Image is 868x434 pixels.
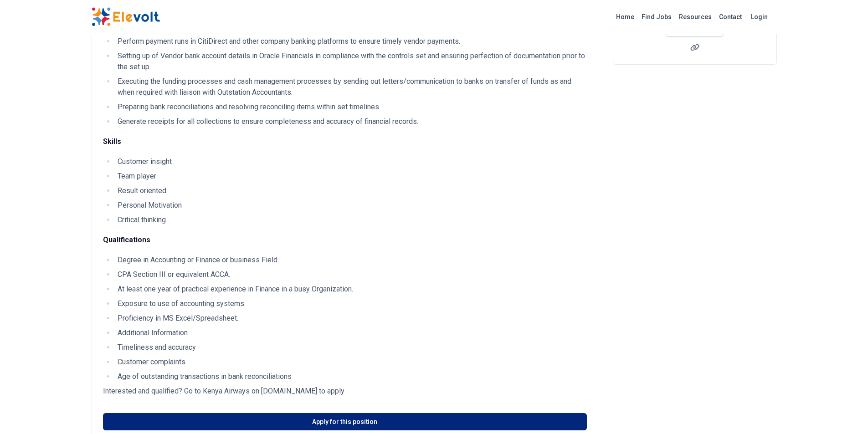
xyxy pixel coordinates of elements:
li: Result oriented [115,185,587,196]
li: Customer complaints [115,357,587,368]
li: Age of outstanding transactions in bank reconciliations [115,371,587,382]
li: Customer insight [115,156,587,167]
strong: Skills [103,137,121,146]
iframe: Chat Widget [822,390,868,434]
p: Interested and qualified? Go to Kenya Airways on [DOMAIN_NAME] to apply [103,386,587,397]
img: Elevolt [92,7,160,26]
li: Personal Motivation [115,200,587,211]
iframe: Advertisement [613,214,777,342]
a: Apply for this position [103,413,587,430]
li: Preparing bank reconciliations and resolving reconciling items within set timelines. [115,102,587,112]
li: Proficiency in MS Excel/Spreadsheet. [115,313,587,324]
a: Find Jobs [638,10,675,24]
a: Resources [675,10,715,24]
strong: Qualifications [103,235,150,244]
li: At least one year of practical experience in Finance in a busy Organization. [115,284,587,295]
li: Perform payment runs in CitiDirect and other company banking platforms to ensure timely vendor pa... [115,36,587,47]
li: Degree in Accounting or Finance or business Field. [115,255,587,266]
li: Executing the funding processes and cash management processes by sending out letters/communicatio... [115,76,587,98]
li: Exposure to use of accounting systems. [115,298,587,309]
li: Critical thinking [115,214,587,225]
li: Setting up of Vendor bank account details in Oracle Financials in compliance with the controls se... [115,51,587,72]
a: Login [745,8,773,26]
a: Contact [715,10,745,24]
li: Generate receipts for all collections to ensure completeness and accuracy of financial records. [115,116,587,127]
a: Home [612,10,638,24]
iframe: Advertisement [613,76,777,203]
li: Timeliness and accuracy [115,342,587,353]
li: CPA Section III or equivalent ACCA. [115,269,587,280]
li: Team player [115,171,587,182]
li: Additional Information [115,327,587,338]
